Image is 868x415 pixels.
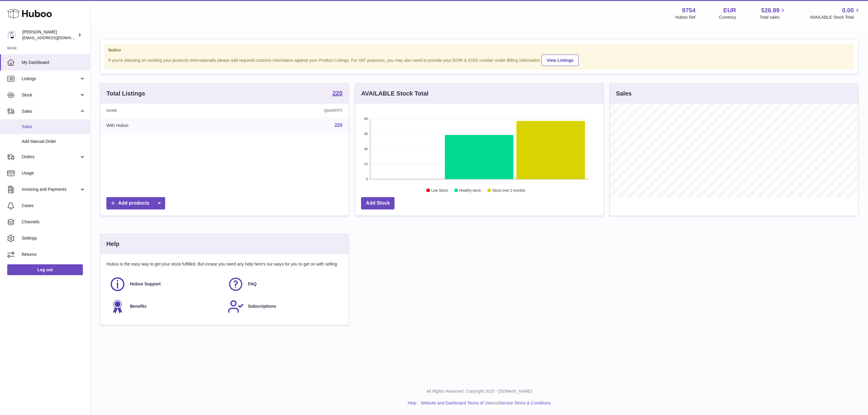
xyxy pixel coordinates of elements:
[364,162,368,166] text: 15
[100,104,231,118] th: Name
[109,298,222,315] a: Benefits
[364,117,368,121] text: 60
[22,60,86,65] span: My Dashboard
[364,132,368,136] text: 45
[22,124,86,130] span: Sales
[366,177,368,181] text: 0
[408,401,417,405] a: Help
[130,303,146,309] span: Benefits
[108,54,850,66] div: If you're planning on sending your products internationally please add required customs informati...
[421,401,492,405] a: Website and Dashboard Terms of Use
[719,14,736,20] div: Currency
[499,401,551,405] a: Service Terms & Conditions
[22,235,86,241] span: Settings
[22,154,79,160] span: Orders
[810,6,861,20] a: 0.00 AVAILABLE Stock Total
[22,203,86,209] span: Cases
[22,252,86,257] span: Returns
[22,35,89,40] span: [EMAIL_ADDRESS][DOMAIN_NAME]
[106,240,119,248] h3: Help
[361,197,395,209] a: Add Stock
[431,188,448,193] text: Low Stock
[95,388,863,394] p: All Rights Reserved. Copyright 2025 - [DOMAIN_NAME]
[335,123,343,128] a: 220
[7,264,83,275] a: Log out
[542,55,579,66] a: View Listings
[100,118,231,133] td: With Huboo
[106,197,165,209] a: Add products
[22,92,79,98] span: Stock
[842,6,854,14] span: 0.00
[228,298,340,315] a: Subscriptions
[7,30,16,39] img: info@fieldsluxury.london
[22,76,79,82] span: Listings
[248,303,276,309] span: Subscriptions
[759,6,786,20] a: 526.89 Total sales
[130,281,161,287] span: Huboo Support
[723,6,736,14] strong: EUR
[459,188,481,193] text: Healthy stock
[106,90,145,98] h3: Total Listings
[675,14,696,20] div: Huboo Ref
[228,276,340,292] a: FAQ
[22,219,86,225] span: Channels
[22,187,79,192] span: Invoicing and Payments
[22,29,77,41] div: [PERSON_NAME]
[682,6,696,14] strong: 9754
[761,6,779,14] span: 526.89
[248,281,257,287] span: FAQ
[106,261,342,267] p: Huboo is the easy way to get your stock fulfilled. But incase you need any help here's our ways f...
[810,14,861,20] span: AVAILABLE Stock Total
[616,90,632,98] h3: Sales
[108,47,850,53] strong: Notice
[332,90,342,97] a: 220
[364,147,368,151] text: 30
[492,188,525,193] text: Stock over 2 months
[22,170,86,176] span: Usage
[332,90,342,96] strong: 220
[109,276,222,292] a: Huboo Support
[231,104,348,118] th: Quantity
[419,400,551,406] li: and
[22,108,79,114] span: Sales
[759,14,786,20] span: Total sales
[361,90,428,98] h3: AVAILABLE Stock Total
[22,139,86,144] span: Add Manual Order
